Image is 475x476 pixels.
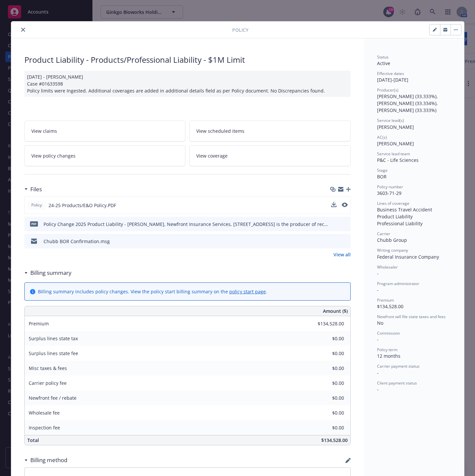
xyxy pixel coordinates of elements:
[342,202,348,209] button: preview file
[377,370,379,376] span: -
[377,353,400,359] span: 12 months
[377,363,420,369] span: Carrier payment status
[377,93,439,113] span: [PERSON_NAME] (33.333%), [PERSON_NAME] (33.334%), [PERSON_NAME] (33.333%)
[321,437,348,443] span: $134,528.00
[24,54,351,65] div: Product Liability - Products/Professional Liability - $1M Limit
[377,247,408,253] span: Writing company
[377,118,404,123] span: Service lead(s)
[44,221,329,228] div: Policy Change 2025 Product Liability - [PERSON_NAME], Newfront Insurance Services, [STREET_ADDRES...
[29,320,49,327] span: Premium
[377,173,387,180] span: BOR
[305,363,348,373] input: 0.00
[29,410,60,416] span: Wholesale fee
[196,152,228,159] span: View coverage
[377,314,446,319] span: Newfront will file state taxes and fees
[377,167,388,173] span: Stage
[196,128,244,134] span: View scheduled items
[377,281,419,286] span: Program administrator
[377,303,403,310] span: $134,528.00
[38,288,267,295] div: Billing summary includes policy changes. View the policy start billing summary on the .
[30,221,38,226] span: pdf
[31,128,57,134] span: View claims
[377,220,451,227] div: Professional Liability
[189,145,351,166] a: View coverage
[377,386,379,392] span: -
[305,423,348,433] input: 0.00
[377,201,409,206] span: Lines of coverage
[377,206,451,213] div: Business Travel Accident
[24,145,186,166] a: View policy changes
[305,348,348,358] input: 0.00
[377,124,414,130] span: [PERSON_NAME]
[331,202,336,207] button: download file
[377,151,410,157] span: Service lead team
[377,87,398,93] span: Producer(s)
[24,121,186,141] a: View claims
[377,297,394,303] span: Premium
[332,221,337,228] button: download file
[377,213,451,220] div: Product Liability
[305,378,348,388] input: 0.00
[377,54,389,60] span: Status
[377,157,419,163] span: P&C - Life Sciences
[24,269,72,277] div: Billing summary
[29,395,77,401] span: Newfront fee / rebate
[229,288,266,295] a: policy start page
[24,185,42,194] div: Files
[377,190,401,196] span: 3603-71-29
[342,221,348,228] button: preview file
[305,393,348,403] input: 0.00
[305,334,348,344] input: 0.00
[27,437,39,443] span: Total
[31,152,76,159] span: View policy changes
[30,456,67,464] h3: Billing method
[44,238,110,245] div: Chubb BOR Confirmation.msg
[377,134,387,140] span: AC(s)
[305,408,348,418] input: 0.00
[29,365,67,371] span: Misc taxes & fees
[29,350,78,356] span: Surplus lines state fee
[377,254,439,260] span: Federal Insurance Company
[323,308,348,314] span: Amount ($)
[189,121,351,141] a: View scheduled items
[331,202,336,209] button: download file
[377,347,397,352] span: Policy term
[30,269,72,277] h3: Billing summary
[332,238,337,245] button: download file
[377,60,390,66] span: Active
[24,456,67,464] div: Billing method
[377,237,407,243] span: Chubb Group
[377,264,398,270] span: Wholesaler
[30,202,43,208] span: Policy
[377,320,383,326] span: No
[377,336,379,343] span: -
[30,185,42,194] h3: Files
[377,330,400,336] span: Commission
[305,319,348,329] input: 0.00
[377,71,404,76] span: Effective dates
[232,26,248,33] span: Policy
[342,202,348,207] button: preview file
[333,251,351,258] a: View all
[377,270,379,276] span: -
[48,202,116,209] span: 24-25 Products/E&O Policy.PDF
[377,287,379,293] span: -
[29,424,60,431] span: Inspection fee
[24,71,351,97] div: [DATE] - [PERSON_NAME] Case #01633598 Policy limits were Ingested. Additional coverages are added...
[377,71,451,83] div: [DATE] - [DATE]
[342,238,348,245] button: preview file
[19,26,27,34] button: close
[377,184,403,190] span: Policy number
[377,231,390,237] span: Carrier
[377,380,417,386] span: Client payment status
[29,380,67,386] span: Carrier policy fee
[377,140,414,147] span: [PERSON_NAME]
[29,335,78,342] span: Surplus lines state tax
